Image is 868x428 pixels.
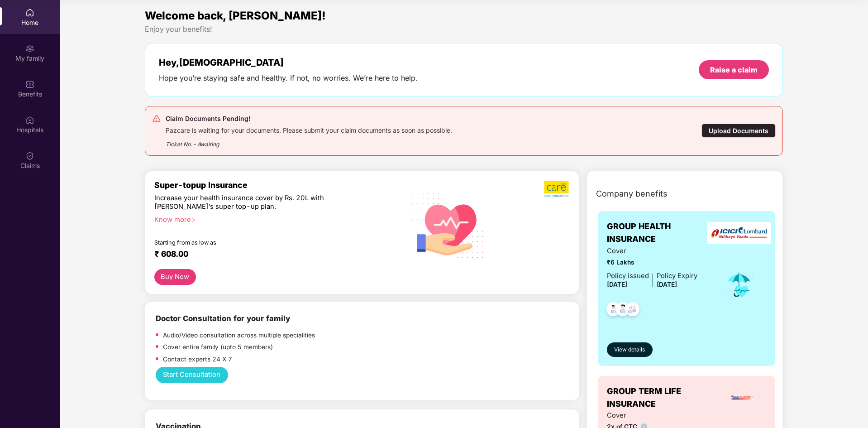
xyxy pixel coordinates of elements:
span: right [191,217,196,222]
div: Ticket No. - Awaiting [166,135,452,149]
img: svg+xml;base64,PHN2ZyBpZD0iSG9zcGl0YWxzIiB4bWxucz0iaHR0cDovL3d3dy53My5vcmcvMjAwMC9zdmciIHdpZHRoPS... [25,115,34,125]
span: Company benefits [596,188,668,200]
div: Pazcare is waiting for your documents. Please submit your claim documents as soon as possible. [166,124,452,135]
div: Policy issued [607,271,649,281]
div: Enjoy your benefits! [145,24,783,34]
div: Know more [154,216,391,222]
p: Contact experts 24 X 7 [163,355,232,365]
img: b5dec4f62d2307b9de63beb79f102df3.png [544,180,570,197]
img: svg+xml;base64,PHN2ZyB4bWxucz0iaHR0cDovL3d3dy53My5vcmcvMjAwMC9zdmciIHhtbG5zOnhsaW5rPSJodHRwOi8vd3... [405,181,491,269]
img: svg+xml;base64,PHN2ZyB4bWxucz0iaHR0cDovL3d3dy53My5vcmcvMjAwMC9zdmciIHdpZHRoPSI0OC45NDMiIGhlaWdodD... [621,299,644,322]
span: Cover [607,246,697,256]
img: svg+xml;base64,PHN2ZyBpZD0iQmVuZWZpdHMiIHhtbG5zPSJodHRwOi8vd3d3LnczLm9yZy8yMDAwL3N2ZyIgd2lkdGg9Ij... [25,80,34,89]
span: [DATE] [607,281,627,288]
img: icon [725,270,754,300]
img: insurerLogo [730,385,754,410]
span: Cover [607,410,697,421]
p: Audio/Video consultation across multiple specialities [163,331,315,341]
img: svg+xml;base64,PHN2ZyB3aWR0aD0iMjAiIGhlaWdodD0iMjAiIHZpZXdCb3g9IjAgMCAyMCAyMCIgZmlsbD0ibm9uZSIgeG... [25,44,34,53]
button: View details [607,342,653,357]
div: Increase your health insurance cover by Rs. 20L with [PERSON_NAME]’s super top-up plan. [154,194,358,212]
div: Super-topup Insurance [154,180,397,190]
b: Doctor Consultation for your family [156,314,290,323]
span: GROUP TERM LIFE INSURANCE [607,385,718,411]
button: Start Consultation [156,367,228,384]
div: Policy Expiry [657,271,697,281]
img: svg+xml;base64,PHN2ZyBpZD0iSG9tZSIgeG1sbnM9Imh0dHA6Ly93d3cudzMub3JnLzIwMDAvc3ZnIiB3aWR0aD0iMjAiIG... [25,8,34,17]
div: Hope you’re staying safe and healthy. If not, no worries. We’re here to help. [159,73,418,83]
span: ₹6 Lakhs [607,258,697,268]
img: svg+xml;base64,PHN2ZyB4bWxucz0iaHR0cDovL3d3dy53My5vcmcvMjAwMC9zdmciIHdpZHRoPSIyNCIgaGVpZ2h0PSIyNC... [152,114,161,123]
div: Hey, [DEMOGRAPHIC_DATA] [159,57,418,68]
div: Upload Documents [701,124,776,138]
img: svg+xml;base64,PHN2ZyB4bWxucz0iaHR0cDovL3d3dy53My5vcmcvMjAwMC9zdmciIHdpZHRoPSI0OC45NDMiIGhlaWdodD... [612,299,634,322]
div: Raise a claim [710,65,758,75]
span: GROUP HEALTH INSURANCE [607,220,712,246]
span: View details [614,346,645,354]
div: ₹ 608.00 [154,249,388,260]
img: svg+xml;base64,PHN2ZyBpZD0iQ2xhaW0iIHhtbG5zPSJodHRwOi8vd3d3LnczLm9yZy8yMDAwL3N2ZyIgd2lkdGg9IjIwIi... [25,151,34,160]
p: Cover entire family (upto 5 members) [163,342,273,352]
div: Starting from as low as [154,239,358,245]
button: Buy Now [154,269,196,285]
img: insurerLogo [707,222,771,244]
span: [DATE] [657,281,677,288]
img: svg+xml;base64,PHN2ZyB4bWxucz0iaHR0cDovL3d3dy53My5vcmcvMjAwMC9zdmciIHdpZHRoPSI0OC45NDMiIGhlaWdodD... [602,299,625,322]
div: Claim Documents Pending! [166,113,452,124]
span: Welcome back, [PERSON_NAME]! [145,9,326,22]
